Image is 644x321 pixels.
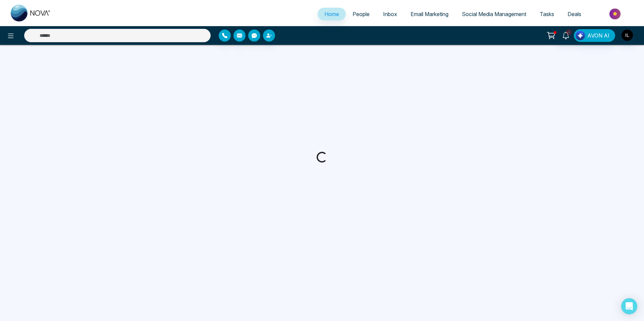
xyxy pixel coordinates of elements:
a: Deals [561,8,588,20]
span: Social Media Management [462,11,526,17]
a: 4 [558,29,574,41]
span: Deals [568,11,581,17]
span: Home [324,11,339,17]
button: AVON AI [574,29,615,42]
a: Email Marketing [404,8,455,20]
img: Lead Flow [576,31,585,40]
img: Market-place.gif [591,6,640,21]
span: 4 [566,29,572,35]
span: People [353,11,370,17]
a: People [346,8,376,20]
a: Inbox [376,8,404,20]
span: Tasks [540,11,554,17]
img: User Avatar [622,29,633,41]
span: AVON AI [587,31,609,40]
div: Open Intercom Messenger [621,298,637,314]
img: Nova CRM Logo [11,5,51,21]
a: Tasks [533,8,561,20]
a: Social Media Management [455,8,533,20]
span: Email Marketing [411,11,448,17]
a: Home [318,8,346,20]
span: Inbox [383,11,397,17]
